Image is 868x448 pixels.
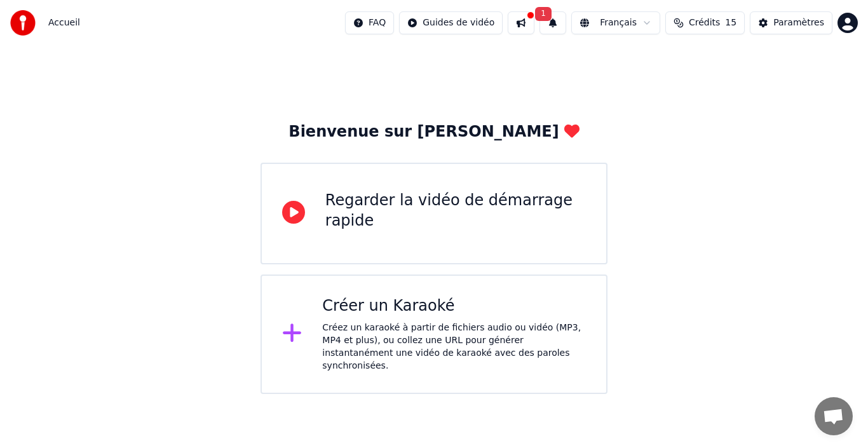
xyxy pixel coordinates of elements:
[539,11,566,34] button: 1
[689,17,720,29] span: Crédits
[665,11,745,34] button: Crédits15
[399,11,503,34] button: Guides de vidéo
[750,11,832,34] button: Paramètres
[535,7,552,21] span: 1
[345,11,394,34] button: FAQ
[288,122,579,142] div: Bienvenue sur [PERSON_NAME]
[725,17,736,29] span: 15
[815,397,853,435] div: Ouvrir le chat
[322,322,586,372] div: Créez un karaoké à partir de fichiers audio ou vidéo (MP3, MP4 et plus), ou collez une URL pour g...
[325,191,586,231] div: Regarder la vidéo de démarrage rapide
[10,10,36,36] img: youka
[48,17,80,29] nav: breadcrumb
[48,17,80,29] span: Accueil
[773,17,824,29] div: Paramètres
[322,296,586,316] div: Créer un Karaoké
